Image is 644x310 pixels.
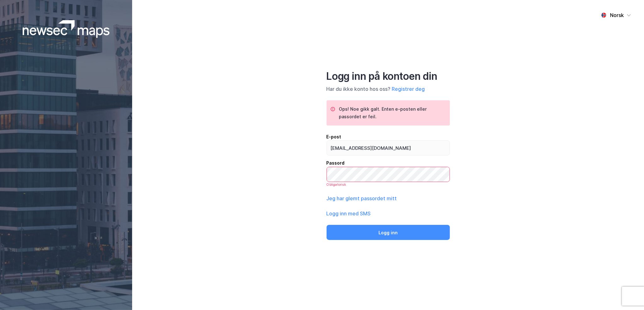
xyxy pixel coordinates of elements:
img: logoWhite.bf58a803f64e89776f2b079ca2356427.svg [23,20,110,38]
button: Logg inn [327,225,450,240]
div: Kontrollprogram for chat [613,280,644,310]
div: Har du ikke konto hos oss? [327,85,450,93]
button: Registrer deg [392,85,425,93]
button: Jeg har glemt passordet mitt [327,195,397,202]
div: Ops! Noe gikk galt. Enten e-posten eller passordet er feil. [339,105,445,120]
div: Passord [327,159,450,167]
div: Obligatorisk [327,182,450,187]
div: Norsk [610,11,624,19]
div: E-post [327,133,450,141]
div: Logg inn på kontoen din [327,70,450,83]
iframe: Chat Widget [613,280,644,310]
button: Logg inn med SMS [327,210,371,217]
